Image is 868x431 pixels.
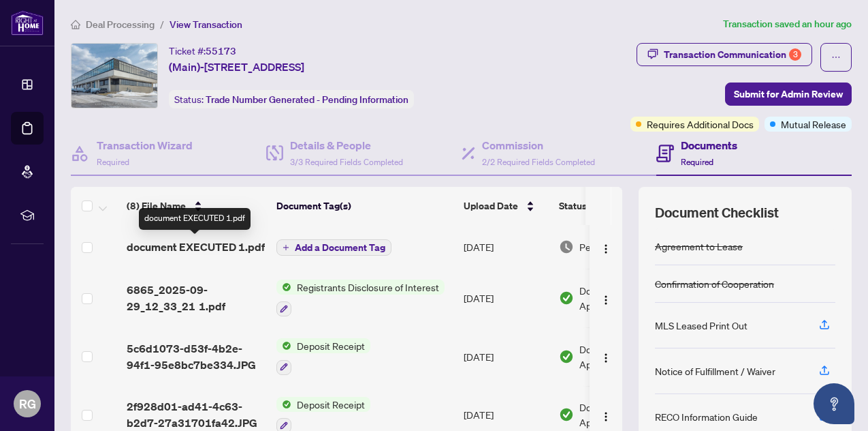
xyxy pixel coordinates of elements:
[579,342,664,372] span: Document Approved
[169,59,304,75] span: (Main)-[STREET_ADDRESS]
[559,349,574,364] img: Document Status
[139,208,251,230] div: document EXECUTED 1.pdf
[559,198,587,213] span: Status
[19,394,36,413] span: RG
[595,287,617,309] button: Logo
[86,18,155,31] span: Deal Processing
[71,20,80,29] span: home
[553,187,669,225] th: Status
[170,18,242,31] span: View Transaction
[271,187,458,225] th: Document Tag(s)
[655,318,748,333] div: MLS Leased Print Out
[276,397,291,412] img: Status Icon
[789,48,801,61] div: 3
[831,53,841,62] span: ellipsis
[482,157,595,167] span: 2/2 Required Fields Completed
[458,225,553,269] td: [DATE]
[600,411,611,422] img: Logo
[290,157,403,167] span: 3/3 Required Fields Completed
[127,282,266,314] span: 6865_2025-09-29_12_33_21 1.pdf
[814,383,854,424] button: Open asap
[97,137,193,153] h4: Transaction Wizard
[276,338,291,353] img: Status Icon
[734,83,843,105] span: Submit for Admin Review
[160,16,164,32] li: /
[121,187,271,225] th: (8) File Name
[600,295,611,306] img: Logo
[579,283,664,313] span: Document Approved
[647,117,754,132] span: Requires Additional Docs
[127,239,265,255] span: document EXECUTED 1.pdf
[559,291,574,306] img: Document Status
[458,187,553,225] th: Upload Date
[291,397,370,412] span: Deposit Receipt
[276,239,391,256] button: Add a Document Tag
[169,90,414,108] div: Status:
[655,276,774,291] div: Confirmation of Cooperation
[206,93,408,106] span: Trade Number Generated - Pending Information
[169,43,236,59] div: Ticket #:
[127,198,186,213] span: (8) File Name
[458,269,553,327] td: [DATE]
[276,280,291,295] img: Status Icon
[295,243,385,252] span: Add a Document Tag
[637,43,812,66] button: Transaction Communication3
[655,239,743,254] div: Agreement to Lease
[458,327,553,386] td: [DATE]
[559,407,574,422] img: Document Status
[681,157,713,167] span: Required
[482,137,595,153] h4: Commission
[595,346,617,368] button: Logo
[655,363,775,378] div: Notice of Fulfillment / Waiver
[206,45,236,57] span: 55173
[579,400,664,430] span: Document Approved
[464,198,518,213] span: Upload Date
[655,409,758,424] div: RECO Information Guide
[127,398,266,431] span: 2f928d01-ad41-4c63-b2d7-27a31701fa42.JPG
[291,280,445,295] span: Registrants Disclosure of Interest
[655,203,779,222] span: Document Checklist
[276,239,391,256] button: Add a Document Tag
[11,10,44,35] img: logo
[781,117,846,132] span: Mutual Release
[600,243,611,254] img: Logo
[291,338,370,353] span: Deposit Receipt
[595,404,617,426] button: Logo
[600,353,611,363] img: Logo
[595,236,617,258] button: Logo
[127,340,266,373] span: 5c6d1073-d53f-4b2e-94f1-95e8bc7be334.JPG
[664,44,801,65] div: Transaction Communication
[97,157,129,167] span: Required
[681,137,737,153] h4: Documents
[723,16,852,32] article: Transaction saved an hour ago
[559,239,574,254] img: Document Status
[725,83,852,106] button: Submit for Admin Review
[71,44,157,108] img: IMG-W11917590_1.jpg
[283,244,289,251] span: plus
[290,137,403,153] h4: Details & People
[579,239,647,254] span: Pending Review
[276,338,370,375] button: Status IconDeposit Receipt
[276,280,445,316] button: Status IconRegistrants Disclosure of Interest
